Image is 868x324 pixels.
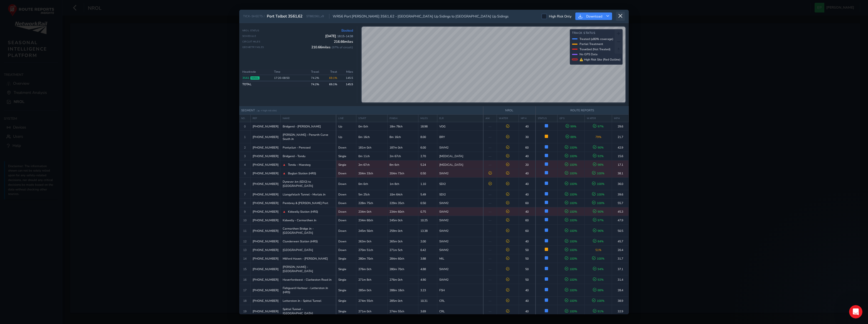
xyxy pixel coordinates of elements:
[339,69,353,75] th: Miles
[356,178,387,190] td: 0m 0ch
[418,190,437,199] td: 5.49
[519,284,535,297] td: 40
[387,246,418,254] td: 271m 5ch
[339,75,353,81] td: 145.5
[519,237,535,246] td: 40
[288,163,310,167] span: Tondu - Maesteg
[519,131,535,143] td: 30
[592,171,605,175] span: 100 %
[418,254,437,263] td: 3.88
[565,288,577,292] span: 100 %
[489,239,492,243] span: —
[387,284,418,297] td: 288m 18ch
[612,190,629,199] td: 39.6
[612,216,629,225] td: 47.9
[565,248,577,252] span: 100 %
[565,154,577,158] span: 100 %
[302,81,320,87] td: 74.2 %
[336,297,356,305] td: Single
[580,57,620,62] span: ⚠ High Risk Site (Red Outline)
[437,216,483,225] td: SWM2
[250,246,280,254] td: [PHONE_NUMBER]
[242,46,264,49] span: Geometry Miles
[387,254,418,263] td: 284m 60ch
[243,248,246,252] span: 13
[243,239,246,243] span: 12
[489,278,492,282] span: —
[387,263,418,275] td: 280m 70ch
[250,305,280,318] td: [PHONE_NUMBER]
[321,75,339,81] td: 69.1%
[418,263,437,275] td: 4.88
[580,47,610,51] span: Travelled (Not Treated)
[356,254,387,263] td: 280m 70ch
[612,152,629,160] td: 15.6
[489,163,492,167] span: —
[336,131,356,143] td: Up
[612,122,629,131] td: 29.6
[250,216,280,225] td: [PHONE_NUMBER]
[565,192,577,197] span: 100 %
[593,239,604,243] span: 84 %
[283,218,316,222] span: Kidwelly - Carmarthen Jn
[519,160,535,169] td: 20
[387,122,418,131] td: 18m 78ch
[283,192,325,197] span: Llangyfelach Tunnel - Morlais Jn
[437,131,483,143] td: BRY
[283,248,313,252] span: [GEOGRAPHIC_DATA]
[244,163,246,167] span: 4
[483,106,535,115] th: NROL
[418,225,437,237] td: 13.38
[283,201,328,205] span: Pembrey & [PERSON_NAME] Port
[311,45,353,49] span: 210.66 miles
[519,115,535,122] th: MPH
[356,143,387,152] td: 181m 0ch
[257,109,277,112] span: (▲ = high risk site)
[592,257,605,261] span: 100 %
[565,267,577,271] span: 100 %
[519,143,535,152] td: 60
[566,135,576,139] span: 88 %
[321,69,339,75] th: Treat
[244,145,246,150] span: 2
[565,239,577,243] span: 100 %
[332,45,353,49] span: ( 97 % of circuit)
[387,225,418,237] td: 259m 0ch
[418,216,437,225] td: 10.25
[250,297,280,305] td: [PHONE_NUMBER]
[387,297,418,305] td: 285m 0ch
[244,124,246,129] span: 0
[336,190,356,199] td: Down
[356,199,387,207] td: 228m 75ch
[489,201,492,205] span: —
[336,225,356,237] td: Down
[437,190,483,199] td: SDI2
[489,135,492,139] span: —
[612,178,629,190] td: 36.0
[283,133,334,141] span: [PERSON_NAME] - Penarth Curve South Jn
[437,207,483,216] td: SWM2
[283,124,321,129] span: Bridgend - [PERSON_NAME]
[356,190,387,199] td: 5m 25ch
[592,182,605,186] span: 100 %
[250,199,280,207] td: [PHONE_NUMBER]
[593,154,604,158] span: 92 %
[593,163,604,167] span: 98 %
[565,182,577,186] span: 100 %
[336,122,356,131] td: Up
[356,207,387,216] td: 234m 0ch
[244,182,246,186] span: 6
[356,246,387,254] td: 270m 51ch
[418,169,437,178] td: 0.50
[283,209,286,214] span: ▲
[336,284,356,297] td: Single
[437,297,483,305] td: CRL
[336,115,356,122] th: LINE
[593,267,604,271] span: 94 %
[592,192,605,197] span: 100 %
[387,178,418,190] td: 1m 8ch
[612,160,629,169] td: 17.1
[336,237,356,246] td: Down
[242,34,256,38] span: Schedule
[244,135,246,139] span: 1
